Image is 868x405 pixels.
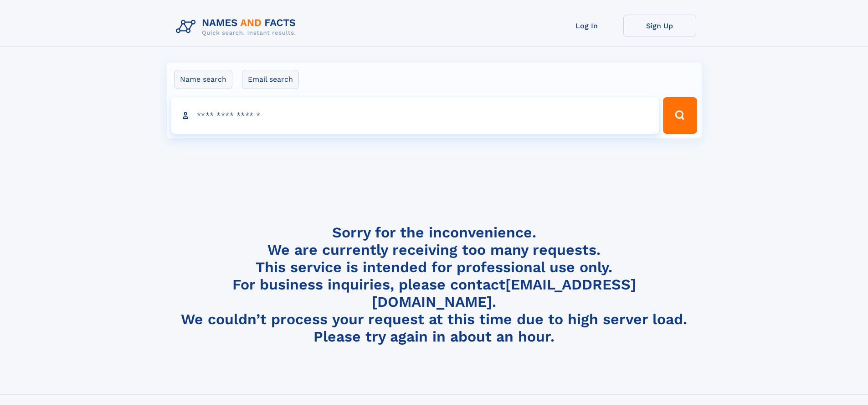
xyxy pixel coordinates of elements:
[172,224,696,346] h4: Sorry for the inconvenience. We are currently receiving too many requests. This service is intend...
[242,70,299,89] label: Email search
[663,97,697,134] button: Search Button
[550,15,623,37] a: Log In
[623,15,696,37] a: Sign Up
[174,70,232,89] label: Name search
[172,15,303,39] img: Logo Names and Facts
[171,97,659,134] input: search input
[372,276,636,310] a: [EMAIL_ADDRESS][DOMAIN_NAME]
